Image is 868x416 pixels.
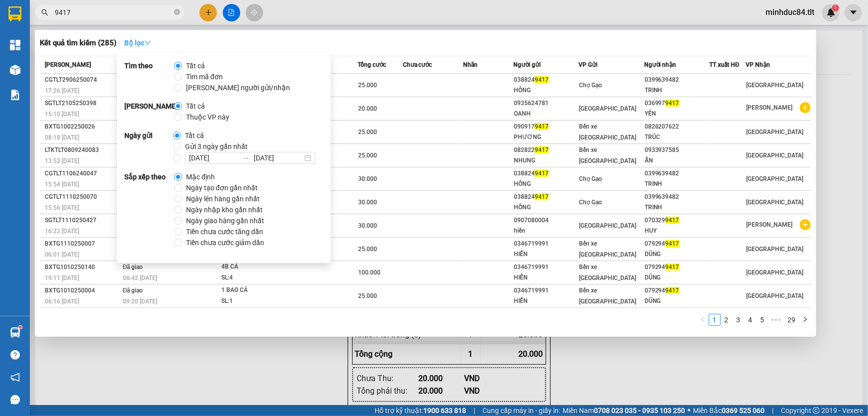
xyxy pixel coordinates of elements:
span: to [242,154,250,162]
div: HIỂN [514,273,578,283]
span: Đã giao [123,287,143,294]
span: 25.000 [358,82,377,89]
span: message [10,395,20,405]
span: 9417 [535,76,549,83]
span: 06:01 [DATE] [45,251,79,258]
div: 0346719991 [514,262,578,273]
div: HIỂN [514,249,578,260]
span: Tất cả [182,101,209,112]
span: Bến xe [GEOGRAPHIC_DATA] [579,146,636,164]
div: HUY [645,226,709,236]
span: 15:54 [DATE] [45,181,79,188]
div: 0933937585 [645,145,709,155]
button: right [799,314,811,326]
div: TRÚC [645,132,709,142]
span: 9417 [666,264,679,271]
span: [GEOGRAPHIC_DATA] [746,129,803,136]
span: [GEOGRAPHIC_DATA] [579,105,636,112]
div: DŨNG [645,296,709,306]
img: logo-vxr [8,6,21,21]
span: 9417 [666,217,679,224]
span: 9417 [666,100,679,107]
div: 0346719991 [514,239,578,249]
div: SGTLT2105250398 [45,98,120,109]
span: [PERSON_NAME] người gửi/nhận [182,82,294,93]
a: 4 [745,314,756,325]
span: Chợ Gạo [579,175,602,182]
span: [PERSON_NAME] [45,61,91,68]
a: 1 [709,314,720,325]
div: YẾN [645,109,709,119]
span: Bến xe [GEOGRAPHIC_DATA] [579,264,636,281]
div: HỒNG [514,85,578,96]
span: down [144,39,151,46]
span: 9417 [666,287,679,294]
span: Bến xe [GEOGRAPHIC_DATA] [579,123,636,141]
span: Chợ Gạo [579,82,602,89]
span: Mặc định [182,171,219,182]
span: right [802,316,808,322]
span: 08:18 [DATE] [45,134,79,141]
span: Thuộc VP này [182,112,233,123]
div: SGTLT1110250427 [45,215,120,226]
div: DŨNG [645,249,709,260]
li: Next 5 Pages [769,314,784,326]
span: 17:26 [DATE] [45,87,79,94]
img: warehouse-icon [10,65,20,75]
span: 13:53 [DATE] [45,157,79,164]
span: 9417 [535,170,549,177]
input: Tìm tên, số ĐT hoặc mã đơn [55,7,172,18]
div: 079294 [645,239,709,249]
div: BXTG1010250140 [45,262,120,273]
div: DŨNG [645,273,709,283]
span: swap-right [242,154,250,162]
div: 0399639482 [645,75,709,85]
div: BXTG1110250007 [45,239,120,249]
div: [GEOGRAPHIC_DATA] [5,71,243,98]
div: BXTG1002250026 [45,122,120,132]
div: TRINH [645,179,709,189]
li: 1 [709,314,721,326]
div: SL: 4 [221,273,296,283]
span: VP Gửi [579,61,597,68]
span: 25.000 [358,292,377,299]
span: [GEOGRAPHIC_DATA] [746,82,803,89]
div: CGTLT2906250074 [45,75,120,85]
span: Tiền chưa cước giảm dần [182,237,268,248]
img: solution-icon [10,90,20,100]
span: notification [10,373,20,382]
a: 5 [757,314,768,325]
input: Ngày kết thúc [254,152,302,163]
li: 29 [784,314,799,326]
span: close-circle [174,8,180,17]
span: question-circle [10,350,20,360]
span: [GEOGRAPHIC_DATA] [746,269,803,276]
div: TRINH [645,202,709,213]
span: plus-circle [800,219,811,230]
span: Tất cả [182,60,209,71]
img: dashboard-icon [10,40,20,50]
span: [GEOGRAPHIC_DATA] [746,175,803,182]
span: [GEOGRAPHIC_DATA] [746,199,803,206]
div: hiền [514,226,578,236]
span: Đã giao [123,264,143,271]
div: 0907080004 [514,215,578,226]
span: 100.000 [358,269,381,276]
span: 30.000 [358,199,377,206]
span: Ngày tạo đơn gần nhất [182,182,262,193]
li: 3 [733,314,745,326]
div: 038824 [514,192,578,202]
span: Ngày nhập kho gần nhất [182,204,267,215]
h3: Kết quả tìm kiếm ( 285 ) [40,38,116,48]
span: 25.000 [358,246,377,253]
span: 9417 [535,146,549,153]
span: 15:10 [DATE] [45,111,79,118]
div: 079294 [645,285,709,296]
span: [GEOGRAPHIC_DATA] [746,246,803,253]
div: OANH [514,109,578,119]
span: Ngày lên hàng gần nhất [182,193,264,204]
span: 16:33 [DATE] [45,228,79,235]
span: VP Nhận [746,61,770,68]
input: Ngày bắt đầu [189,152,238,163]
span: Người gửi [513,61,541,68]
